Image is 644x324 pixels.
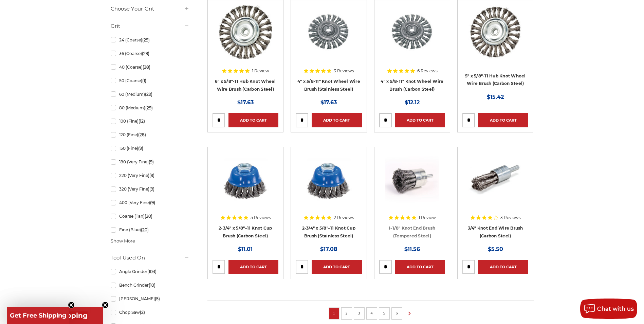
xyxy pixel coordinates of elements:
img: 2-3/4″ x 5/8″–11 Knot Cup Brush (Stainless Steel) [301,152,356,206]
span: $17.63 [320,99,337,106]
a: 2-3/4″ x 5/8″–11 Knot Cup Brush (Carbon Steel) [213,152,278,218]
span: (5) [155,296,160,301]
button: Close teaser [68,302,75,308]
span: (28) [143,65,150,70]
span: (10) [149,283,155,288]
h5: Grit [111,22,189,30]
button: Close teaser [102,302,109,308]
span: (29) [145,92,152,97]
a: 36 (Coarse) [111,48,189,59]
a: 180 (Very Fine) [111,156,189,168]
a: Chop Saw [111,306,189,318]
a: 5" x 5/8"-11 Hub Knot Wheel Wire Brush (Carbon Steel) [465,73,526,86]
a: 4" x 5/8"-11 Stainless Steel Knot Wheel Wire Brush [296,5,362,71]
span: Get Free Shipping [10,312,67,319]
span: 1 Review [252,69,269,73]
span: (28) [138,132,146,137]
a: 320 (Very Fine) [111,183,189,195]
a: Fine (Blue) [111,224,189,236]
span: $17.08 [320,246,337,252]
a: 80 (Medium) [111,102,189,114]
span: $12.12 [405,99,420,106]
a: 3/4" Knot End Wire Brush (Carbon Steel) [468,226,523,238]
a: 400 (Very Fine) [111,197,189,209]
span: (29) [142,51,149,56]
a: 5 [381,309,388,317]
a: Add to Cart [478,113,528,127]
a: Add to Cart [395,113,445,127]
span: (29) [142,37,150,42]
span: $11.56 [404,246,420,252]
a: 3 [356,309,363,317]
a: 6 [393,309,400,317]
a: 100 (Fine) [111,115,189,127]
h5: Choose Your Grit [111,5,189,13]
span: Show More [111,238,135,245]
img: 2-3/4″ x 5/8″–11 Knot Cup Brush (Carbon Steel) [218,152,273,206]
a: 1 [331,309,337,317]
a: 40 (Coarse) [111,61,189,73]
a: 24 (Coarse) [111,34,189,46]
div: Get Free ShippingClose teaser [7,307,69,324]
a: Angle Grinder [111,266,189,277]
button: Chat with us [580,299,637,319]
span: 2 Reviews [334,216,354,220]
img: 6" x 5/8"-11 Hub Knot Wheel Wire Brush (Carbon Steel) [219,5,272,59]
a: 4" x 5/8-11" Knot Wheel Wire Brush (Carbon Steel) [381,79,443,92]
img: Knotted End Brush [385,152,439,206]
span: 3 Reviews [334,69,354,73]
a: 220 (Very Fine) [111,169,189,181]
a: 6" x 5/8"-11 Hub Knot Wheel Wire Brush (Carbon Steel) [215,79,276,92]
a: 4 [368,309,375,317]
span: (1) [142,78,146,83]
span: $17.63 [237,99,254,106]
a: 4" x 5/8-11" Knot Wheel Wire Brush (Stainless Steel) [297,79,360,92]
img: 5" x 5/8"-11 Hub Knot Wheel Wire Brush (Carbon Steel) [468,5,523,59]
span: Chat with us [597,306,634,312]
a: 2 [343,309,350,317]
a: Add to Cart [478,260,528,274]
img: 4" x 1/2" x 5/8"-11 Hub Knot Wheel Wire Brush [385,5,439,59]
a: 6" x 5/8"-11 Hub Knot Wheel Wire Brush (Carbon Steel) [213,5,278,71]
a: Bench Grinder [111,279,189,291]
span: $5.50 [488,246,503,252]
a: 4" x 1/2" x 5/8"-11 Hub Knot Wheel Wire Brush [379,5,445,71]
a: Coarse (Tan) [111,210,189,222]
a: Add to Cart [228,113,278,127]
a: 2-3/4″ x 5/8″–11 Knot Cup Brush (Stainless Steel) [296,152,362,218]
a: [PERSON_NAME] [111,293,189,305]
a: 5" x 5/8"-11 Hub Knot Wheel Wire Brush (Carbon Steel) [462,5,528,71]
span: (12) [139,119,145,124]
span: (20) [141,227,149,232]
h5: Tool Used On [111,254,189,262]
img: 4" x 5/8"-11 Stainless Steel Knot Wheel Wire Brush [301,5,356,59]
span: 5 Reviews [251,216,271,220]
span: $11.01 [238,246,253,252]
a: Add to Cart [395,260,445,274]
a: Knotted End Brush [379,152,445,218]
span: (9) [149,173,154,178]
span: (9) [138,146,143,151]
span: (2) [140,310,145,315]
div: Get Free ShippingClose teaser [7,307,103,324]
span: (103) [147,269,157,274]
a: 150 (Fine) [111,142,189,154]
a: 120 (Fine) [111,129,189,141]
a: Add to Cart [312,260,362,274]
a: Twist Knot End Brush [462,152,528,218]
span: (9) [149,159,154,164]
a: 2-3/4″ x 5/8″–11 Knot Cup Brush (Carbon Steel) [219,226,272,238]
a: 1-1/8" Knot End Brush (Tempered Steel) [389,226,435,238]
span: (9) [149,186,154,192]
span: $15.42 [487,94,504,100]
img: Twist Knot End Brush [468,152,522,206]
a: Add to Cart [228,260,278,274]
span: 3 Reviews [500,216,521,220]
a: 60 (Medium) [111,88,189,100]
span: (9) [150,200,155,205]
span: 6 Reviews [417,69,438,73]
span: (20) [145,214,152,219]
a: 2-3/4″ x 5/8″–11 Knot Cup Brush (Stainless Steel) [302,226,355,238]
span: 1 Review [419,216,436,220]
a: Add to Cart [312,113,362,127]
